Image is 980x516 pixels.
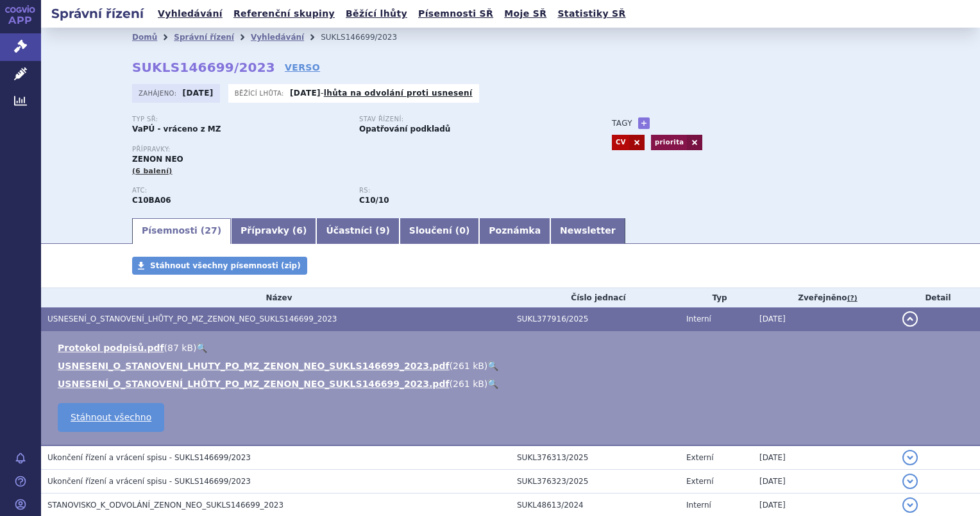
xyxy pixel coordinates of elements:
a: Písemnosti (27) [132,218,231,244]
li: ( ) [58,341,967,354]
span: 87 kB [167,343,193,353]
strong: SUKLS146699/2023 [132,60,275,75]
p: RS: [359,187,573,194]
span: Interní [686,501,711,510]
p: Typ SŘ: [132,116,346,123]
span: USNESENÍ_O_STANOVENÍ_LHŮTY_PO_MZ_ZENON_NEO_SUKLS146699_2023 [47,314,337,323]
a: Správní řízení [174,33,234,42]
h2: Správní řízení [41,4,154,22]
a: Referenční skupiny [230,5,339,22]
a: Vyhledávání [251,33,304,42]
a: CV [612,135,629,150]
th: Název [41,288,511,307]
span: Stáhnout všechny písemnosti (zip) [150,261,301,270]
a: 🔍 [487,379,498,389]
a: priorita [651,135,687,150]
span: 27 [205,225,217,236]
p: - [290,88,473,98]
a: Newsletter [550,218,625,244]
th: Typ [680,288,753,307]
strong: [DATE] [183,89,214,98]
a: Přípravky (6) [231,218,316,244]
td: SUKL376323/2025 [511,470,680,494]
span: STANOVISKO_K_ODVOLÁNÍ_ZENON_NEO_SUKLS146699_2023 [47,501,283,510]
span: Ukončení řízení a vrácení spisu - SUKLS146699/2023 [47,477,251,486]
a: 🔍 [487,361,498,371]
th: Detail [896,288,980,307]
span: 9 [380,225,386,236]
p: Stav řízení: [359,116,573,123]
a: Domů [132,33,157,42]
button: detail [902,474,918,489]
li: SUKLS146699/2023 [321,28,414,47]
a: Běžící lhůty [342,5,411,22]
td: SUKL376313/2025 [511,445,680,470]
a: USNESENÍ_O_STANOVENÍ_LHŮTY_PO_MZ_ZENON_NEO_SUKLS146699_2023.pdf [58,379,450,389]
span: Externí [686,477,713,486]
strong: ROSUVASTATIN A EZETIMIB [132,196,171,205]
td: [DATE] [753,470,896,494]
a: Poznámka [479,218,550,244]
a: lhůta na odvolání proti usnesení [324,89,473,98]
button: detail [902,497,918,513]
a: Sloučení (0) [400,218,479,244]
h3: Tagy [612,116,632,131]
a: Účastníci (9) [316,218,399,244]
span: 261 kB [453,379,484,389]
button: detail [902,450,918,465]
a: + [638,117,650,129]
span: 261 kB [453,361,484,371]
button: detail [902,311,918,327]
span: 0 [459,225,466,236]
a: Stáhnout všechny písemnosti (zip) [132,257,307,275]
strong: rosuvastatin a ezetimib [359,196,389,205]
span: Běžící lhůta: [235,88,287,98]
li: ( ) [58,377,967,390]
span: Externí [686,453,713,462]
span: (6 balení) [132,167,173,175]
a: Statistiky SŘ [553,5,629,22]
td: [DATE] [753,307,896,331]
a: 🔍 [196,343,207,353]
th: Zveřejněno [753,288,896,307]
span: ZENON NEO [132,155,183,164]
li: ( ) [58,359,967,372]
a: Protokol podpisů.pdf [58,343,164,353]
a: VERSO [285,61,320,74]
p: ATC: [132,187,346,194]
a: Písemnosti SŘ [414,5,497,22]
span: 6 [296,225,303,236]
a: Moje SŘ [500,5,550,22]
p: Přípravky: [132,146,586,153]
strong: Opatřování podkladů [359,125,450,133]
td: SUKL377916/2025 [511,307,680,331]
a: Vyhledávání [154,5,226,22]
abbr: (?) [847,294,857,303]
strong: VaPÚ - vráceno z MZ [132,125,221,133]
span: Ukončení řízení a vrácení spisu - SUKLS146699/2023 [47,453,251,462]
strong: [DATE] [290,89,321,98]
a: Stáhnout všechno [58,403,164,432]
span: Interní [686,314,711,323]
a: USNESENI_O_STANOVENI_LHUTY_PO_MZ_ZENON_NEO_SUKLS146699_2023.pdf [58,361,450,371]
th: Číslo jednací [511,288,680,307]
span: Zahájeno: [139,88,179,98]
td: [DATE] [753,445,896,470]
